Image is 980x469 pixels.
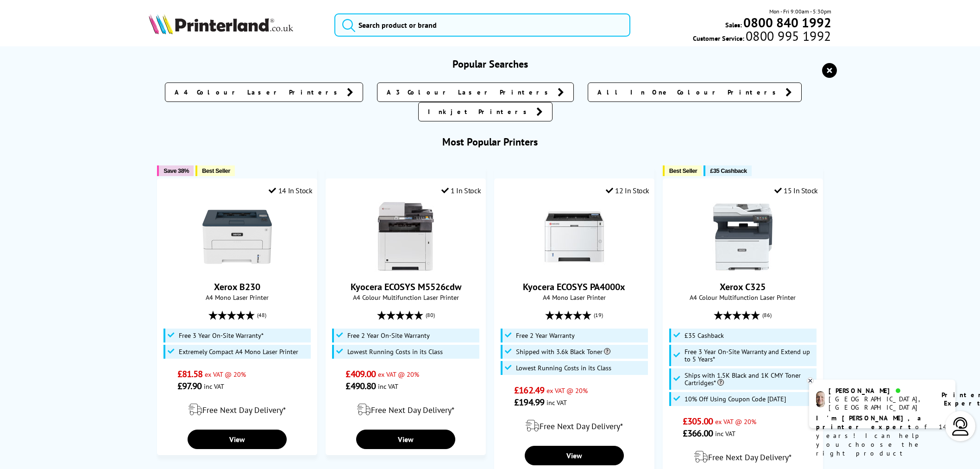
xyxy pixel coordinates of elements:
span: Best Seller [669,167,697,174]
a: Xerox C325 [720,281,766,293]
span: £81.58 [177,368,203,380]
div: [PERSON_NAME] [829,387,930,395]
img: Kyocera ECOSYS M5526cdw [371,202,440,272]
b: 0800 840 1992 [743,14,831,31]
span: 10% Off Using Coupon Code [DATE] [685,395,786,403]
span: £35 Cashback [710,167,747,174]
span: £97.90 [177,380,202,392]
button: Save 38% [157,165,194,176]
div: 15 In Stock [774,186,818,195]
span: ex VAT @ 20% [378,370,419,379]
button: £35 Cashback [704,165,751,176]
span: 0800 995 1992 [744,32,831,40]
img: Xerox C325 [708,202,778,272]
b: I'm [PERSON_NAME], a printer expert [816,414,924,431]
span: Mon - Fri 9:00am - 5:30pm [769,7,831,16]
span: (86) [762,306,772,324]
a: 0800 840 1992 [742,18,831,27]
span: A4 Mono Laser Printer [499,293,649,302]
span: Sales: [725,20,742,29]
span: A4 Mono Laser Printer [162,293,312,302]
img: Printerland Logo [149,14,293,34]
div: 12 In Stock [606,186,649,195]
span: All In One Colour Printers [597,88,781,97]
div: 1 In Stock [441,186,481,195]
span: inc VAT [715,429,735,438]
span: £490.80 [346,380,376,392]
div: modal_delivery [499,413,649,439]
span: Shipped with 3.6k Black Toner [516,348,610,355]
span: Lowest Running Costs in its Class [347,348,443,355]
span: A4 Colour Laser Printers [175,88,342,97]
img: Kyocera ECOSYS PA4000x [540,202,609,272]
input: Search product or brand [334,13,630,37]
span: Free 2 Year Warranty [516,332,575,339]
a: Printerland Logo [149,14,322,36]
div: modal_delivery [162,397,312,423]
span: £162.49 [514,384,544,396]
button: Best Seller [663,165,702,176]
a: View [356,430,455,449]
span: £35 Cashback [685,332,724,339]
a: All In One Colour Printers [588,82,802,102]
span: A3 Colour Laser Printers [387,88,553,97]
span: inc VAT [378,382,398,391]
a: View [525,446,624,465]
button: Best Seller [195,165,235,176]
span: Free 3 Year On-Site Warranty and Extend up to 5 Years* [685,348,814,363]
span: Customer Service: [693,32,831,43]
span: (48) [257,306,266,324]
span: £409.00 [346,368,376,380]
span: (80) [426,306,435,324]
div: 14 In Stock [269,186,312,195]
img: ashley-livechat.png [816,391,825,407]
span: Inkjet Printers [428,107,532,116]
span: inc VAT [547,398,567,407]
span: Best Seller [202,167,230,174]
div: modal_delivery [331,397,481,423]
span: ex VAT @ 20% [715,417,756,426]
div: [GEOGRAPHIC_DATA], [GEOGRAPHIC_DATA] [829,395,930,412]
img: user-headset-light.svg [951,417,970,436]
span: £366.00 [683,427,713,439]
a: A3 Colour Laser Printers [377,82,574,102]
span: £194.99 [514,396,544,408]
p: of 14 years! I can help you choose the right product [816,414,949,458]
img: Xerox B230 [202,202,272,272]
a: View [188,430,287,449]
a: Kyocera ECOSYS PA4000x [540,264,609,273]
span: A4 Colour Multifunction Laser Printer [668,293,818,302]
span: Free 3 Year On-Site Warranty* [179,332,264,339]
span: Extremely Compact A4 Mono Laser Printer [179,348,298,355]
span: Save 38% [163,167,189,174]
span: Ships with 1.5K Black and 1K CMY Toner Cartridges* [685,372,814,387]
span: inc VAT [204,382,224,391]
span: (19) [594,306,603,324]
a: Kyocera ECOSYS PA4000x [523,281,625,293]
span: £305.00 [683,415,713,427]
a: Xerox C325 [708,264,778,273]
a: Kyocera ECOSYS M5526cdw [371,264,440,273]
a: Xerox B230 [202,264,272,273]
span: ex VAT @ 20% [547,386,588,395]
span: A4 Colour Multifunction Laser Printer [331,293,481,302]
span: Lowest Running Costs in its Class [516,364,611,372]
h3: Most Popular Printers [149,135,831,148]
a: Xerox B230 [214,281,260,293]
h3: Popular Searches [149,57,831,70]
span: ex VAT @ 20% [205,370,246,379]
a: A4 Colour Laser Printers [165,82,363,102]
a: Kyocera ECOSYS M5526cdw [351,281,461,293]
span: Free 2 Year On-Site Warranty [347,332,430,339]
a: Inkjet Printers [418,102,553,121]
